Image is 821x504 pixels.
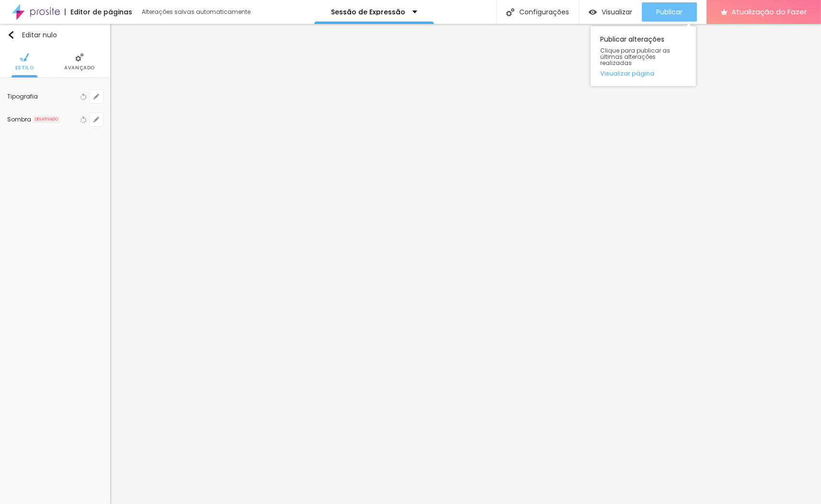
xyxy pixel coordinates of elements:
font: Atualização do Fazer [731,7,807,17]
font: Editar nulo [22,30,57,40]
font: Alterações salvas automaticamente [142,8,251,16]
img: Ícone [506,8,514,16]
a: Visualizar página [600,70,686,77]
button: Visualizar [579,2,642,22]
img: view-1.svg [589,8,597,16]
font: Editor de páginas [70,7,132,17]
font: Avançado [64,64,95,71]
img: Ícone [75,53,84,62]
font: Visualizar [602,7,632,17]
iframe: Editor [110,24,821,504]
font: Publicar [656,7,683,17]
button: Publicar [642,2,697,22]
font: DESATIVADO [35,117,58,122]
font: Publicar alterações [600,34,664,44]
font: Tipografia [7,92,38,100]
font: Clique para publicar as últimas alterações realizadas [600,46,670,67]
img: Ícone [7,31,15,39]
font: Sombra [7,115,31,123]
font: Estilo [15,64,34,71]
font: Sessão de Expressão [331,7,405,17]
img: Ícone [20,53,29,62]
font: Configurações [519,7,569,17]
font: Visualizar página [600,69,654,78]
